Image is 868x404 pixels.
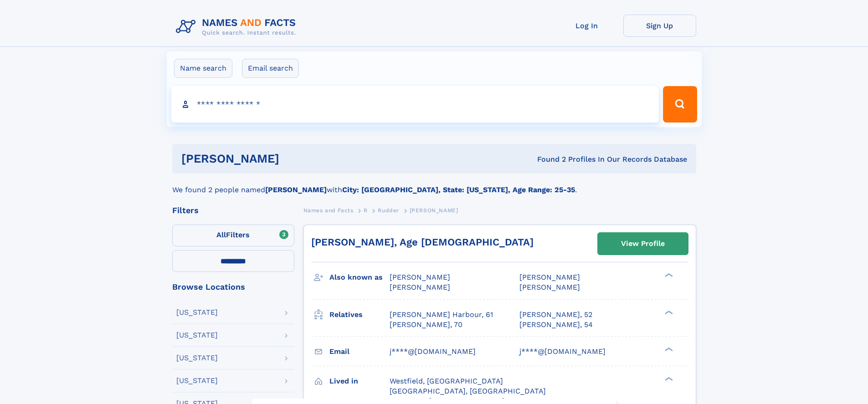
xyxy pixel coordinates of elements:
[172,15,303,39] img: Logo Names and Facts
[663,86,697,123] button: Search Button
[410,207,458,214] span: [PERSON_NAME]
[172,283,294,291] div: Browse Locations
[329,307,390,322] h3: Relatives
[172,225,294,246] label: Filters
[390,320,462,330] a: [PERSON_NAME], 70
[181,153,408,164] h1: [PERSON_NAME]
[390,387,546,395] span: [GEOGRAPHIC_DATA], [GEOGRAPHIC_DATA]
[174,59,232,78] label: Name search
[311,236,534,248] a: [PERSON_NAME], Age [DEMOGRAPHIC_DATA]
[265,185,327,194] b: [PERSON_NAME]
[176,309,218,316] div: [US_STATE]
[390,310,493,320] a: [PERSON_NAME] Harbour, 61
[176,354,218,362] div: [US_STATE]
[663,272,673,278] div: ❯
[329,373,390,389] h3: Lived in
[172,206,294,215] div: Filters
[176,332,218,339] div: [US_STATE]
[364,207,368,214] span: R
[519,273,580,281] span: [PERSON_NAME]
[623,15,696,37] a: Sign Up
[390,377,503,385] span: Westfield, [GEOGRAPHIC_DATA]
[176,377,218,384] div: [US_STATE]
[663,309,673,315] div: ❯
[408,154,687,164] div: Found 2 Profiles In Our Records Database
[329,270,390,285] h3: Also known as
[171,86,659,123] input: search input
[519,283,580,291] span: [PERSON_NAME]
[342,185,575,194] b: City: [GEOGRAPHIC_DATA], State: [US_STATE], Age Range: 25-35
[378,205,399,216] a: Rudder
[172,174,696,195] div: We found 2 people named with .
[303,205,354,216] a: Names and Facts
[663,376,673,382] div: ❯
[390,273,450,281] span: [PERSON_NAME]
[364,205,368,216] a: R
[329,344,390,359] h3: Email
[242,59,299,78] label: Email search
[598,233,688,255] a: View Profile
[663,346,673,352] div: ❯
[216,230,226,239] span: All
[519,320,593,330] a: [PERSON_NAME], 54
[519,310,592,320] a: [PERSON_NAME], 52
[550,15,623,37] a: Log In
[390,283,450,291] span: [PERSON_NAME]
[378,207,399,214] span: Rudder
[621,233,665,254] div: View Profile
